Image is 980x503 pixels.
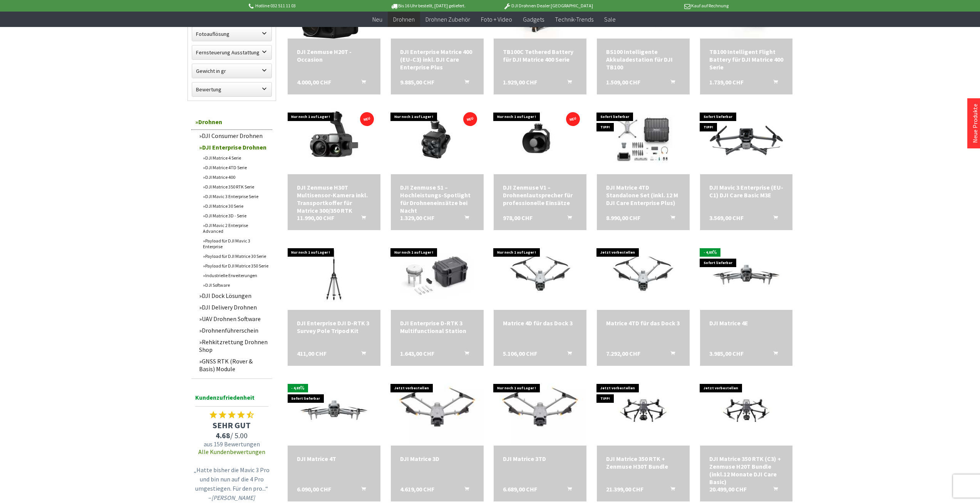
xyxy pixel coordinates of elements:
img: DJI Matrice 4TD Standalone Set (inkl. 12 M DJI Care Enterprise Plus) [597,106,690,173]
label: Bewertung [192,82,271,96]
div: DJI Zenmuse H30T Multisensor-Kamera inkl. Transportkoffer für Matrice 300/350 RTK [297,183,371,214]
button: In den Warenkorb [764,350,782,360]
label: Fernsteuerung Ausstattung [192,45,271,59]
button: In den Warenkorb [455,78,474,88]
a: DJI Mavic 3 Enterprise Serie [199,192,272,201]
img: DJI Matrice 4E [700,249,793,301]
div: TB100 Intelligent Flight Battery für DJI Matrice 400 Serie [709,48,784,71]
p: Kauf auf Rechnung [608,1,729,10]
img: DJI Matrice 4T [288,385,380,437]
a: Sale [599,12,621,27]
button: In den Warenkorb [455,214,474,224]
a: DJI Matrice 350 RTK (C3) + Zenmuse H20T Bundle (inkl.12 Monate DJI Care Basic) 20.499,00 CHF In d... [709,455,784,486]
a: DJI Matrice 350 RTK Serie [199,182,272,192]
button: In den Warenkorb [352,214,370,224]
div: BS100 Intelligente Akkuladestation für DJI TB100 [606,48,680,71]
a: DJI Mavic 3 Enterprise (EU-C1) DJI Care Basic M3E 3.569,00 CHF In den Warenkorb [709,183,784,199]
a: DJI Dock Lösungen [195,290,272,301]
a: DJI Enterprise Drohnen [195,141,272,153]
a: DJI Matrice 350 RTK + Zenmuse H30T Bundle 21.399,00 CHF In den Warenkorb [606,455,680,470]
button: In den Warenkorb [352,78,370,88]
div: DJI Zenmuse V1 – Drohnenlautsprecher für professionelle Einsätze [503,183,577,207]
span: Technik-Trends [555,15,593,23]
a: DJI Zenmuse H20T - Occasion 4.000,00 CHF In den Warenkorb [297,48,371,63]
a: DJI Matrice 3D 4.619,00 CHF In den Warenkorb [400,455,474,463]
a: TB100 Intelligent Flight Battery für DJI Matrice 400 Serie 1.739,00 CHF In den Warenkorb [709,48,784,71]
a: Alle Kundenbewertungen [198,448,265,456]
a: DJI Software [199,280,272,290]
a: TB100C Tethered Battery für DJI Matrice 400 Serie 1.929,00 CHF In den Warenkorb [503,48,577,63]
span: aus 159 Bewertungen [191,440,272,448]
a: Payload für DJI Mavic 3 Enterprise [199,236,272,251]
a: GNSS RTK (Rover & Basis) Module [195,355,272,375]
div: Matrice 4TD für das Dock 3 [606,319,680,327]
div: DJI Matrice 350 RTK + Zenmuse H30T Bundle [606,455,680,470]
img: DJI Enterprise D-RTK 3 Multifunctional Station [391,241,483,310]
a: DJI Matrice 4E 3.985,00 CHF In den Warenkorb [709,319,784,327]
a: Rehkitzrettung Drohnen Shop [195,336,272,355]
a: Neu [367,12,388,27]
img: DJI Zenmuse H30T Multisensor-Kamera inkl. Transportkoffer für Matrice 300/350 RTK [288,105,380,174]
button: In den Warenkorb [352,485,370,495]
button: In den Warenkorb [558,214,576,224]
img: DJI Enterprise DJI D-RTK 3 Survey Pole Tripod Kit [288,241,380,310]
button: In den Warenkorb [455,350,474,360]
span: 1.329,00 CHF [400,214,434,222]
span: 4.68 [216,431,230,440]
span: 11.990,00 CHF [297,214,334,222]
a: Matrice 4D für das Dock 3 5.106,00 CHF In den Warenkorb [503,319,577,327]
img: DJI Matrice 350 RTK + Zenmuse H30T Bundle [597,382,690,440]
a: Technik-Trends [549,12,599,27]
a: DJI Matrice 4TD Serie [199,163,272,172]
div: DJI Zenmuse S1 – Hochleistungs-Spotlight für Drohneneinsätze bei Nacht [400,183,474,214]
p: Bis 16 Uhr bestellt, [DATE] geliefert. [368,1,488,10]
a: DJI Zenmuse H30T Multisensor-Kamera inkl. Transportkoffer für Matrice 300/350 RTK 11.990,00 CHF I... [297,183,371,214]
em: [PERSON_NAME] [211,494,255,501]
a: Gadgets [518,12,549,27]
span: 6.090,00 CHF [297,485,331,493]
span: 7.292,00 CHF [606,350,640,357]
button: In den Warenkorb [764,78,782,88]
span: / 5.00 [191,431,272,440]
span: 3.569,00 CHF [709,214,744,222]
a: DJI Enterprise Matrice 400 (EU-C3) inkl. DJI Care Enterprise Plus 9.885,00 CHF In den Warenkorb [400,48,474,71]
button: In den Warenkorb [455,485,474,495]
div: DJI Enterprise D-RTK 3 Multifunctional Station [400,319,474,335]
div: DJI Matrice 4E [709,319,784,327]
span: Foto + Video [481,15,512,23]
p: Hotline 032 511 11 03 [248,1,368,10]
img: Matrice 4TD für das Dock 3 [597,241,689,310]
span: 5.106,00 CHF [503,350,537,357]
span: SEHR GUT [191,420,272,431]
span: 3.985,00 CHF [709,350,744,357]
a: DJI Matrice 4 Serie [199,153,272,163]
div: DJI Enterprise DJI D-RTK 3 Survey Pole Tripod Kit [297,319,371,335]
a: Drohnen [191,114,272,130]
div: DJI Matrice 4T [297,455,371,463]
a: DJI Matrice 3D - Serie [199,211,272,220]
a: UAV Drohnen Software [195,313,272,325]
span: 1.509,00 CHF [606,78,640,86]
span: 9.885,00 CHF [400,78,434,86]
span: 21.399,00 CHF [606,485,643,493]
span: 20.499,00 CHF [709,485,747,493]
a: Neue Produkte [971,104,979,143]
img: DJI Zenmuse V1 – Drohnenlautsprecher für professionelle Einsätze [494,105,586,174]
label: Fotoauflösung [192,27,271,41]
img: DJI Zenmuse S1 – Hochleistungs-Spotlight für Drohneneinsätze bei Nacht [391,105,483,174]
img: DJI Matrice 3TD [494,377,586,444]
a: DJI Matrice 4T 6.090,00 CHF In den Warenkorb [297,455,371,463]
button: In den Warenkorb [661,485,680,495]
div: DJI Matrice 350 RTK (C3) + Zenmuse H20T Bundle (inkl.12 Monate DJI Care Basic) [709,455,784,486]
span: 6.689,00 CHF [503,485,537,493]
a: DJI Matrice 3TD 6.689,00 CHF In den Warenkorb [503,455,577,463]
p: DJI Drohnen Dealer [GEOGRAPHIC_DATA] [488,1,608,10]
button: In den Warenkorb [558,350,576,360]
span: 4.619,00 CHF [400,485,434,493]
a: Drohnenführerschein [195,325,272,336]
button: In den Warenkorb [352,350,370,360]
span: Sale [604,15,616,23]
button: In den Warenkorb [661,350,680,360]
div: TB100C Tethered Battery für DJI Matrice 400 Serie [503,48,577,63]
button: In den Warenkorb [764,214,782,224]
